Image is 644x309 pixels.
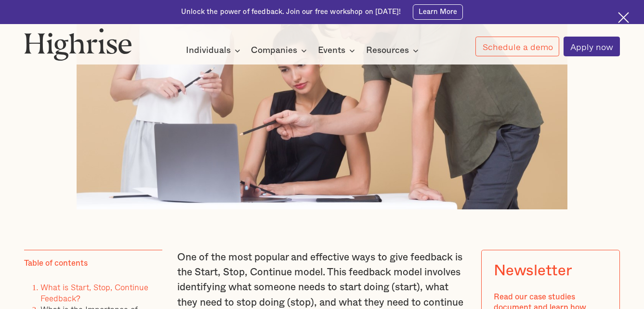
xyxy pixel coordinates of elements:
[366,45,421,56] div: Resources
[366,45,409,56] div: Resources
[24,258,88,269] div: Table of contents
[251,45,297,56] div: Companies
[475,37,559,56] a: Schedule a demo
[186,45,243,56] div: Individuals
[413,4,463,20] a: Learn More
[618,12,629,23] img: Cross icon
[181,7,401,17] div: Unlock the power of feedback. Join our free workshop on [DATE]!
[494,262,572,280] div: Newsletter
[318,45,358,56] div: Events
[24,28,132,61] img: Highrise logo
[251,45,310,56] div: Companies
[564,37,620,56] a: Apply now
[40,281,148,304] a: What is Start, Stop, Continue Feedback?
[318,45,345,56] div: Events
[186,45,231,56] div: Individuals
